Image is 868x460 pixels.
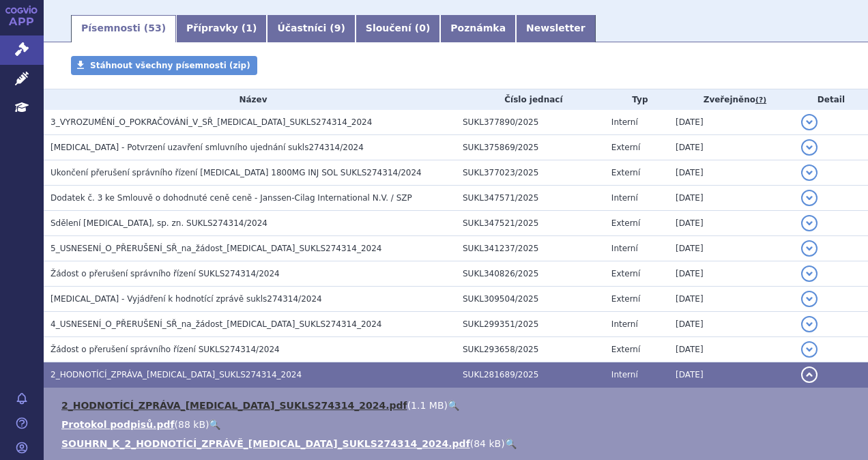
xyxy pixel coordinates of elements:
[456,211,605,236] td: SUKL347521/2025
[669,337,794,362] td: [DATE]
[801,316,818,332] button: detail
[611,143,640,152] span: Externí
[50,117,372,127] span: 3_VYROZUMĚNÍ_O_POKRAČOVÁNÍ_V_SŘ_DARZALEX_SUKLS274314_2024
[669,186,794,211] td: [DATE]
[801,341,818,358] button: detail
[611,269,640,278] span: Externí
[474,438,501,449] span: 84 kB
[90,61,250,70] span: Stáhnout všechny písemnosti (zip)
[605,89,669,110] th: Typ
[71,15,176,42] a: Písemnosti (53)
[456,186,605,211] td: SUKL347571/2025
[209,419,220,430] a: 🔍
[50,294,322,304] span: DARZALEX - Vyjádření k hodnotící zprávě sukls274314/2024
[176,15,267,42] a: Přípravky (1)
[611,294,640,304] span: Externí
[669,160,794,186] td: [DATE]
[801,291,818,307] button: detail
[669,89,794,110] th: Zveřejněno
[611,117,638,127] span: Interní
[456,110,605,135] td: SUKL377890/2025
[411,400,444,411] span: 1.1 MB
[669,287,794,312] td: [DATE]
[61,400,407,411] a: 2_HODNOTÍCÍ_ZPRÁVA_[MEDICAL_DATA]_SUKLS274314_2024.pdf
[356,15,440,42] a: Sloučení (0)
[246,23,252,33] span: 1
[267,15,355,42] a: Účastníci (9)
[456,312,605,337] td: SUKL299351/2025
[611,345,640,354] span: Externí
[669,110,794,135] td: [DATE]
[456,337,605,362] td: SUKL293658/2025
[148,23,161,33] span: 53
[456,261,605,287] td: SUKL340826/2025
[801,240,818,257] button: detail
[178,419,205,430] span: 88 kB
[71,56,257,75] a: Stáhnout všechny písemnosti (zip)
[50,193,412,203] span: Dodatek č. 3 ke Smlouvě o dohodnuté ceně ceně - Janssen-Cilag International N.V. / SZP
[611,244,638,253] span: Interní
[801,366,818,383] button: detail
[669,312,794,337] td: [DATE]
[456,362,605,388] td: SUKL281689/2025
[669,236,794,261] td: [DATE]
[516,15,596,42] a: Newsletter
[419,23,426,33] span: 0
[61,438,470,449] a: SOUHRN_K_2_HODNOTÍCÍ_ZPRÁVĚ_[MEDICAL_DATA]_SUKLS274314_2024.pdf
[801,164,818,181] button: detail
[61,437,854,450] li: ( )
[50,269,280,278] span: Žádost o přerušení správního řízení SUKLS274314/2024
[611,319,638,329] span: Interní
[801,265,818,282] button: detail
[440,15,516,42] a: Poznámka
[448,400,459,411] a: 🔍
[456,160,605,186] td: SUKL377023/2025
[456,287,605,312] td: SUKL309504/2025
[755,96,766,105] abbr: (?)
[50,218,267,228] span: Sdělení DARZALEX, sp. zn. SUKLS274314/2024
[456,89,605,110] th: Číslo jednací
[801,114,818,130] button: detail
[50,143,364,152] span: DARZALEX - Potvrzení uzavření smluvního ujednání sukls274314/2024
[801,215,818,231] button: detail
[669,261,794,287] td: [DATE]
[794,89,868,110] th: Detail
[61,419,175,430] a: Protokol podpisů.pdf
[61,418,854,431] li: ( )
[611,218,640,228] span: Externí
[50,168,422,177] span: Ukončení přerušení správního řízení Darzalex 1800MG INJ SOL SUKLS274314/2024
[801,139,818,156] button: detail
[334,23,341,33] span: 9
[50,370,302,379] span: 2_HODNOTÍCÍ_ZPRÁVA_DARZALEX_SUKLS274314_2024
[456,135,605,160] td: SUKL375869/2025
[505,438,517,449] a: 🔍
[456,236,605,261] td: SUKL341237/2025
[50,244,381,253] span: 5_USNESENÍ_O_PŘERUŠENÍ_SŘ_na_žádost_DARZALEX_SUKLS274314_2024
[669,211,794,236] td: [DATE]
[801,190,818,206] button: detail
[669,135,794,160] td: [DATE]
[50,345,280,354] span: Žádost o přerušení správního řízení SUKLS274314/2024
[611,193,638,203] span: Interní
[611,370,638,379] span: Interní
[50,319,381,329] span: 4_USNESENÍ_O_PŘERUŠENÍ_SŘ_na_žádost_DARZALEX_SUKLS274314_2024
[44,89,456,110] th: Název
[669,362,794,388] td: [DATE]
[61,399,854,412] li: ( )
[611,168,640,177] span: Externí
